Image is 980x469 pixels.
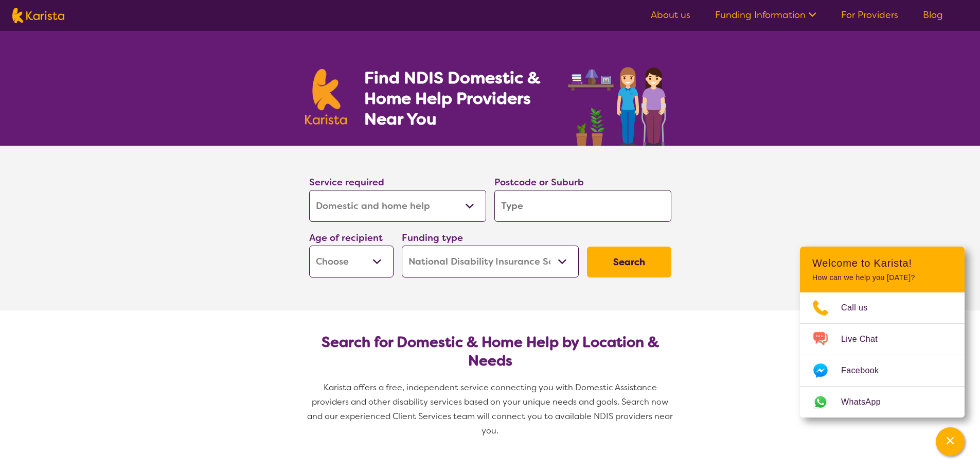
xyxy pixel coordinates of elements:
span: Karista offers a free, independent service connecting you with Domestic Assistance providers and ... [307,382,675,436]
input: Type [494,190,671,222]
label: Funding type [402,232,463,244]
label: Postcode or Suburb [494,176,584,188]
img: Karista logo [305,69,347,125]
h1: Find NDIS Domestic & Home Help Providers Near You [364,67,555,129]
h2: Welcome to Karista! [812,257,952,269]
p: How can we help you [DATE]? [812,273,952,282]
label: Age of recipient [309,232,383,244]
button: Search [587,247,671,277]
span: Call us [841,300,880,316]
span: Facebook [841,363,891,378]
a: Web link opens in a new tab. [800,387,965,418]
span: WhatsApp [841,394,893,410]
div: Channel Menu [800,247,965,418]
img: Karista logo [12,8,64,23]
a: About us [651,9,690,21]
h2: Search for Domestic & Home Help by Location & Needs [317,333,663,370]
a: For Providers [841,9,898,21]
button: Channel Menu [936,427,965,456]
ul: Choose channel [800,292,965,418]
a: Blog [923,9,943,21]
a: Funding Information [715,9,816,21]
span: Live Chat [841,332,890,347]
label: Service required [309,176,384,188]
img: domestic-help [565,56,675,146]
